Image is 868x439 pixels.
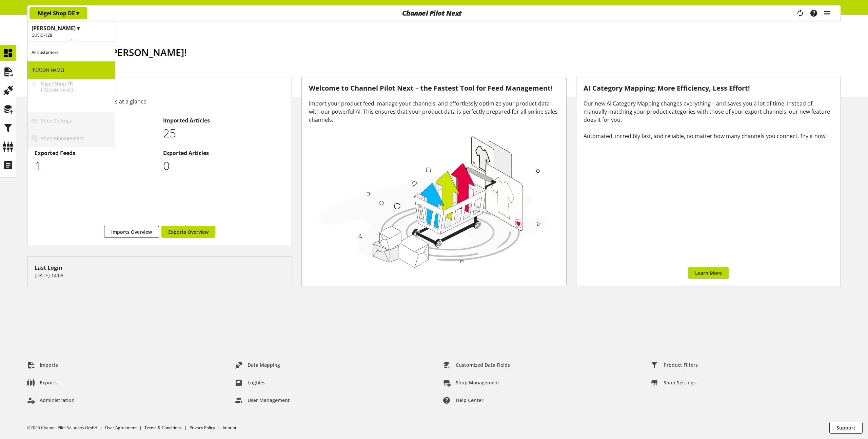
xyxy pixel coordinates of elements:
[456,379,499,386] span: Shop Management
[163,149,284,157] h2: Exported Articles
[584,99,833,140] div: Our new AI Category Mapping changes everything – and saves you a lot of time. Instead of manually...
[163,125,284,142] p: 25
[40,397,75,404] span: Administration
[223,425,236,431] a: Imprint
[27,5,841,21] nav: main navigation
[105,425,137,431] a: User Agreement
[35,149,156,157] h2: Exported Feeds
[646,359,703,371] a: Product Filters
[248,361,280,368] span: Data Mapping
[230,359,285,371] a: Data Mapping
[144,425,182,431] a: Terms & Conditions
[32,32,111,38] h2: CUSID-128
[40,379,58,386] span: Exports
[456,397,484,404] span: Help center
[35,157,156,174] p: 1
[163,116,284,125] h2: Imported Articles
[22,359,63,371] a: Imports
[695,269,722,276] span: Learn More
[32,24,111,32] h1: [PERSON_NAME] ▾
[664,379,696,386] span: Shop Settings
[38,62,841,70] h2: [DATE] is [DATE]
[22,394,80,406] a: Administration
[104,226,159,238] a: Imports Overview
[22,377,63,389] a: Exports
[438,377,505,389] a: Shop Management
[248,379,265,386] span: Logfiles
[456,361,510,368] span: Customized Data Fields
[584,84,833,92] h3: AI Category Mapping: More Efficiency, Less Effort!
[38,9,79,17] p: Nigel Shop DE
[438,394,489,406] a: Help center
[688,267,729,279] a: Learn More
[163,157,284,174] p: 0
[316,132,550,270] img: 78e1b9dcff1e8392d83655fcfc870417.svg
[35,84,284,95] h3: Feed Overview
[40,361,58,368] span: Imports
[309,84,559,92] h3: Welcome to Channel Pilot Next – the Fastest Tool for Feed Management!
[438,359,515,371] a: Customized Data Fields
[829,422,863,434] button: Support
[35,272,284,279] p: [DATE] 14:08
[664,361,698,368] span: Product Filters
[27,44,115,61] p: All customers
[190,425,215,431] a: Privacy Policy
[309,99,559,124] div: Import your product feed, manage your channels, and effortlessly optimize your product data with ...
[27,61,115,79] p: [PERSON_NAME]
[248,397,290,404] span: User Management
[230,394,295,406] a: User Management
[161,226,215,238] a: Exports Overview
[646,377,701,389] a: Shop Settings
[76,9,79,17] span: ▾
[35,264,284,272] div: Last Login
[35,97,284,106] div: All information about your feeds at a glance
[111,228,152,235] span: Imports Overview
[836,424,855,431] span: Support
[230,377,271,389] a: Logfiles
[27,425,105,431] li: ©2025 Channel Pilot Solutions GmbH
[168,228,209,235] span: Exports Overview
